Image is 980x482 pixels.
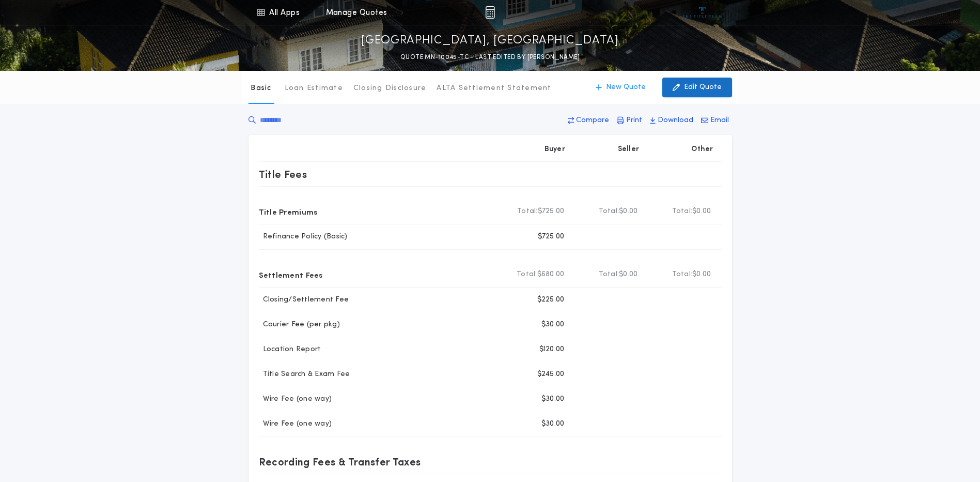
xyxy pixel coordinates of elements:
[647,111,696,130] button: Download
[400,52,580,63] p: QUOTE MN-10045-TC - LAST EDITED BY [PERSON_NAME]
[539,344,565,355] p: $120.00
[259,203,318,220] p: Title Premiums
[259,320,340,330] p: Courier Fee (per pkg)
[537,269,565,280] span: $680.00
[251,83,271,94] p: Basic
[537,295,565,305] p: $225.00
[614,111,645,130] button: Print
[565,111,612,130] button: Compare
[259,369,350,380] p: Title Search & Exam Fee
[599,269,619,280] b: Total:
[692,269,711,280] span: $0.00
[259,166,307,183] p: Title Fees
[658,115,693,126] p: Download
[576,115,609,126] p: Compare
[541,419,565,429] p: $30.00
[684,82,722,93] p: Edit Quote
[538,206,565,217] span: $725.00
[619,206,637,217] span: $0.00
[353,83,427,94] p: Closing Disclosure
[259,419,332,429] p: Wire Fee (one way)
[710,115,729,126] p: Email
[517,206,538,217] b: Total:
[618,144,640,155] p: Seller
[541,394,565,404] p: $30.00
[585,78,656,97] button: New Quote
[259,295,349,305] p: Closing/Settlement Fee
[541,320,565,330] p: $30.00
[285,83,343,94] p: Loan Estimate
[545,144,565,155] p: Buyer
[683,7,722,18] img: vs-icon
[606,82,646,93] p: New Quote
[672,206,693,217] b: Total:
[259,232,348,242] p: Refinance Policy (Basic)
[437,83,551,94] p: ALTA Settlement Statement
[619,269,637,280] span: $0.00
[259,266,323,283] p: Settlement Fees
[537,369,565,380] p: $245.00
[259,394,332,404] p: Wire Fee (one way)
[672,269,693,280] b: Total:
[485,6,495,19] img: img
[698,111,732,130] button: Email
[361,33,619,49] p: [GEOGRAPHIC_DATA], [GEOGRAPHIC_DATA]
[662,78,732,97] button: Edit Quote
[517,269,537,280] b: Total:
[692,206,711,217] span: $0.00
[691,144,713,155] p: Other
[626,115,642,126] p: Print
[259,454,421,470] p: Recording Fees & Transfer Taxes
[538,232,565,242] p: $725.00
[599,206,619,217] b: Total:
[259,344,321,355] p: Location Report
